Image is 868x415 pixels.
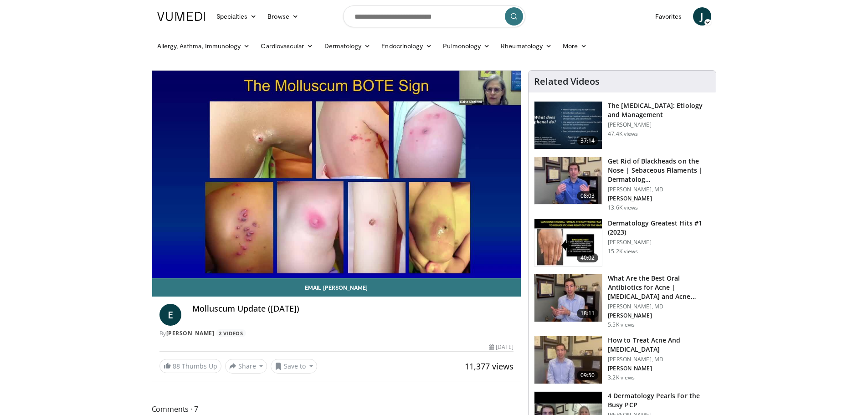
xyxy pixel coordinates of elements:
[152,278,521,297] a: Email [PERSON_NAME]
[608,121,710,128] p: [PERSON_NAME]
[159,329,514,338] div: By
[577,371,599,380] span: 09:50
[608,303,710,310] p: [PERSON_NAME], MD
[608,274,710,301] h3: What Are the Best Oral Antibiotics for Acne | [MEDICAL_DATA] and Acne…
[211,7,262,26] a: Specialties
[534,219,710,267] a: 40:02 Dermatology Greatest Hits #1 (2023) [PERSON_NAME] 15.2K views
[608,248,638,255] p: 15.2K views
[608,336,710,354] h3: How to Treat Acne And [MEDICAL_DATA]
[534,336,602,384] img: a3cafd6f-40a9-4bb9-837d-a5e4af0c332c.150x105_q85_crop-smart_upscale.jpg
[534,102,602,149] img: c5af237d-e68a-4dd3-8521-77b3daf9ece4.150x105_q85_crop-smart_upscale.jpg
[319,37,376,55] a: Dermatology
[376,37,437,55] a: Endocrinology
[608,204,638,211] p: 13.6K views
[465,361,514,372] span: 11,377 views
[216,329,246,337] a: 2 Videos
[534,336,710,384] a: 09:50 How to Treat Acne And [MEDICAL_DATA] [PERSON_NAME], MD [PERSON_NAME] 3.2K views
[557,37,592,55] a: More
[608,391,710,410] h3: 4 Dermatology Pearls For the Busy PCP
[608,219,710,237] h3: Dermatology Greatest Hits #1 (2023)
[173,362,180,370] span: 88
[608,374,635,381] p: 3.2K views
[693,7,711,26] a: J
[608,239,710,246] p: [PERSON_NAME]
[608,312,710,319] p: [PERSON_NAME]
[608,365,710,372] p: [PERSON_NAME]
[608,130,638,138] p: 47.4K views
[608,186,710,193] p: [PERSON_NAME], MD
[534,101,710,149] a: 37:14 The [MEDICAL_DATA]: Etiology and Management [PERSON_NAME] 47.4K views
[577,309,599,318] span: 18:11
[343,5,525,27] input: Search topics, interventions
[255,37,318,55] a: Cardiovascular
[650,7,688,26] a: Favorites
[489,343,514,351] div: [DATE]
[166,329,215,337] a: [PERSON_NAME]
[534,274,602,322] img: cd394936-f734-46a2-a1c5-7eff6e6d7a1f.150x105_q85_crop-smart_upscale.jpg
[152,403,522,415] span: Comments 7
[608,356,710,363] p: [PERSON_NAME], MD
[192,304,514,314] h4: Molluscum Update ([DATE])
[608,195,710,202] p: [PERSON_NAME]
[534,76,600,87] h4: Related Videos
[159,359,221,373] a: 88 Thumbs Up
[534,157,602,205] img: 54dc8b42-62c8-44d6-bda4-e2b4e6a7c56d.150x105_q85_crop-smart_upscale.jpg
[225,359,267,374] button: Share
[152,37,256,55] a: Allergy, Asthma, Immunology
[608,157,710,184] h3: Get Rid of Blackheads on the Nose | Sebaceous Filaments | Dermatolog…
[534,274,710,328] a: 18:11 What Are the Best Oral Antibiotics for Acne | [MEDICAL_DATA] and Acne… [PERSON_NAME], MD [P...
[271,359,317,374] button: Save to
[577,191,599,200] span: 08:03
[495,37,557,55] a: Rheumatology
[157,12,205,21] img: VuMedi Logo
[577,136,599,145] span: 37:14
[608,321,635,328] p: 5.5K views
[534,157,710,211] a: 08:03 Get Rid of Blackheads on the Nose | Sebaceous Filaments | Dermatolog… [PERSON_NAME], MD [PE...
[534,219,602,266] img: 167f4955-2110-4677-a6aa-4d4647c2ca19.150x105_q85_crop-smart_upscale.jpg
[159,304,181,326] a: E
[262,7,304,26] a: Browse
[577,253,599,262] span: 40:02
[437,37,495,55] a: Pulmonology
[152,71,521,278] video-js: Video Player
[608,101,710,119] h3: The [MEDICAL_DATA]: Etiology and Management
